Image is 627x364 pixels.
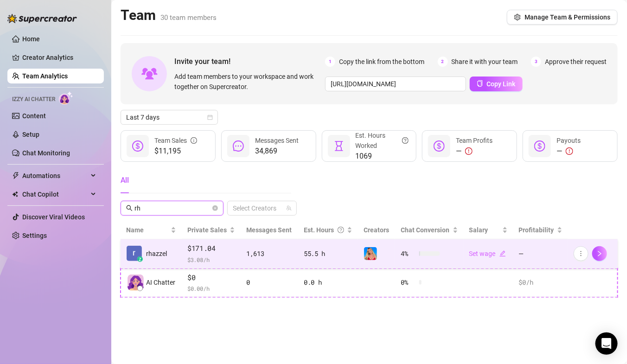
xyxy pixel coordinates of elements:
[12,172,19,179] span: thunderbolt
[507,10,618,25] button: Manage Team & Permissions
[137,256,143,262] div: z
[22,112,46,120] a: Content
[12,191,18,198] img: Chat Copilot
[566,147,573,155] span: exclamation-circle
[304,225,345,235] div: Est. Hours
[207,115,213,120] span: calendar
[212,205,218,211] button: close-circle
[470,77,523,91] button: Copy Link
[513,239,568,268] td: —
[146,249,167,259] span: rhazzel
[531,57,541,67] span: 3
[126,225,169,235] span: Name
[525,13,610,21] span: Manage Team & Permissions
[333,140,345,152] span: hourglass
[304,277,352,287] div: 0.0 h
[255,146,299,157] span: 34,869
[22,131,39,138] a: Setup
[12,95,55,104] span: Izzy AI Chatter
[246,277,293,287] div: 0
[339,57,424,67] span: Copy the link from the bottom
[187,284,235,293] span: $ 0.00 /h
[456,137,493,144] span: Team Profits
[358,221,395,239] th: Creators
[191,135,197,146] span: info-circle
[519,226,554,234] span: Profitability
[22,72,68,80] a: Team Analytics
[22,35,40,43] a: Home
[469,226,488,234] span: Salary
[22,232,47,239] a: Settings
[132,140,143,152] span: dollar-circle
[246,249,293,259] div: 1,613
[160,13,217,22] span: 30 team members
[121,221,182,239] th: Name
[434,140,445,152] span: dollar-circle
[452,57,518,67] span: Share it with your team
[187,243,235,254] span: $171.04
[246,226,292,234] span: Messages Sent
[338,225,344,235] span: question-circle
[364,247,377,260] img: Ashley
[22,50,96,65] a: Creator Analytics
[469,250,506,257] a: Set wageedit
[134,203,211,213] input: Search members
[22,213,85,221] a: Discover Viral Videos
[154,146,197,157] span: $11,195
[286,205,292,211] span: team
[465,147,473,155] span: exclamation-circle
[127,246,142,261] img: rhazzel
[487,80,516,88] span: Copy Link
[146,277,175,287] span: AI Chatter
[304,249,352,259] div: 55.5 h
[174,71,321,92] span: Add team members to your workspace and work together on Supercreator.
[596,250,603,257] span: right
[187,272,235,283] span: $0
[121,175,129,186] div: All
[255,137,299,144] span: Messages Sent
[126,110,212,124] span: Last 7 days
[22,168,88,183] span: Automations
[154,135,197,146] div: Team Sales
[325,57,335,67] span: 1
[22,149,70,157] a: Chat Monitoring
[499,250,506,257] span: edit
[401,277,416,287] span: 0 %
[59,91,73,105] img: AI Chatter
[187,226,227,234] span: Private Sales
[121,6,217,24] h2: Team
[557,137,581,144] span: Payouts
[456,146,493,157] div: —
[126,205,133,211] span: search
[401,249,416,259] span: 4 %
[438,57,448,67] span: 2
[534,140,545,152] span: dollar-circle
[402,130,409,151] span: question-circle
[477,80,483,87] span: copy
[7,14,77,23] img: logo-BBDzfeDw.svg
[356,130,409,151] div: Est. Hours Worked
[595,332,618,355] div: Open Intercom Messenger
[519,277,563,287] div: $0 /h
[514,14,521,20] span: setting
[22,187,88,202] span: Chat Copilot
[557,146,581,157] div: —
[187,255,235,264] span: $ 3.08 /h
[233,140,244,152] span: message
[174,56,325,67] span: Invite your team!
[578,250,584,257] span: more
[401,226,449,234] span: Chat Conversion
[356,151,409,162] span: 1069
[545,57,607,67] span: Approve their request
[128,275,144,291] img: izzy-ai-chatter-avatar-DDCN_rTZ.svg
